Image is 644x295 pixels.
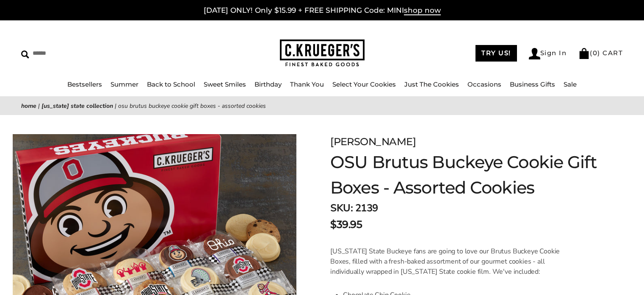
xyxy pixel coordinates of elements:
[529,48,567,59] a: Sign In
[404,80,459,88] a: Just The Cookies
[147,80,195,88] a: Back to School
[21,47,164,60] input: Search
[280,39,365,67] img: C.KRUEGER'S
[111,80,138,88] a: Summer
[204,80,246,88] a: Sweet Smiles
[578,48,590,59] img: Bag
[21,102,36,110] a: Home
[254,80,282,88] a: Birthday
[355,201,378,215] span: 2139
[404,6,441,15] span: shop now
[290,80,324,88] a: Thank You
[578,49,623,57] a: (0) CART
[593,49,598,57] span: 0
[475,45,517,62] a: TRY US!
[330,217,362,232] span: $39.95
[330,149,600,200] h1: OSU Brutus Buckeye Cookie Gift Boxes - Assorted Cookies
[330,201,353,215] strong: SKU:
[21,51,29,59] img: Search
[564,80,577,88] a: Sale
[330,134,600,149] div: [PERSON_NAME]
[21,101,623,111] nav: breadcrumbs
[115,102,116,110] span: |
[332,80,396,88] a: Select Your Cookies
[41,102,113,110] a: [US_STATE] State Collection
[529,48,540,59] img: Account
[330,246,562,277] p: [US_STATE] State Buckeye fans are going to love our Brutus Buckeye Cookie Boxes, filled with a fr...
[67,80,102,88] a: Bestsellers
[38,102,40,110] span: |
[467,80,501,88] a: Occasions
[204,6,441,15] a: [DATE] ONLY! Only $15.99 + FREE SHIPPING Code: MINIshop now
[118,102,266,110] span: OSU Brutus Buckeye Cookie Gift Boxes - Assorted Cookies
[510,80,555,88] a: Business Gifts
